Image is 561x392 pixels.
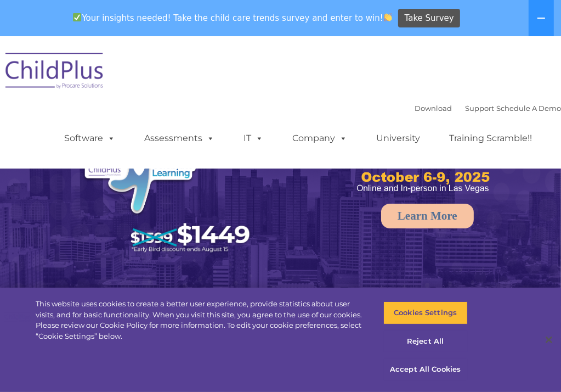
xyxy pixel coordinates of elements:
[398,9,460,28] a: Take Survey
[537,328,561,352] button: Close
[383,301,467,324] button: Cookies Settings
[438,127,543,149] a: Training Scramble!!
[36,299,366,341] div: This website uses cookies to create a better user experience, provide statistics about user visit...
[383,330,467,353] button: Reject All
[53,127,126,149] a: Software
[281,127,358,149] a: Company
[73,13,81,21] img: ✅
[381,204,474,228] a: Learn More
[383,358,467,381] button: Accept All Cookies
[405,9,454,28] span: Take Survey
[365,127,431,149] a: University
[496,104,561,113] a: Schedule A Demo
[384,13,392,21] img: 👏
[133,127,225,149] a: Assessments
[465,104,494,113] a: Support
[69,7,397,29] span: Your insights needed! Take the child care trends survey and enter to win!
[415,104,561,113] font: |
[415,104,452,113] a: Download
[233,127,274,149] a: IT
